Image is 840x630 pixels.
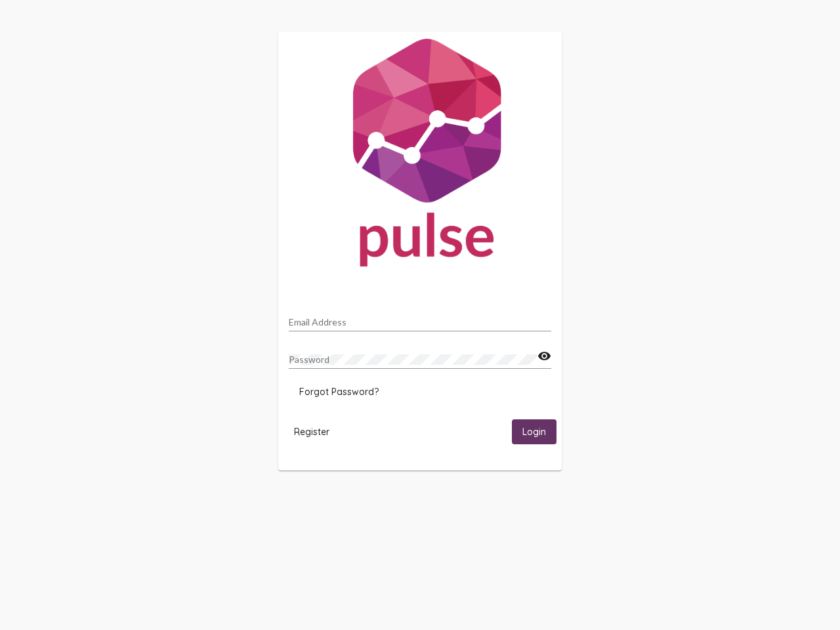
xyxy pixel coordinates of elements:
[278,31,562,280] img: Pulse For Good Logo
[522,427,546,438] span: Login
[512,419,556,444] button: Login
[537,348,551,364] mat-icon: visibility
[289,380,389,404] button: Forgot Password?
[299,386,379,398] span: Forgot Password?
[283,419,340,444] button: Register
[294,426,329,438] span: Register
